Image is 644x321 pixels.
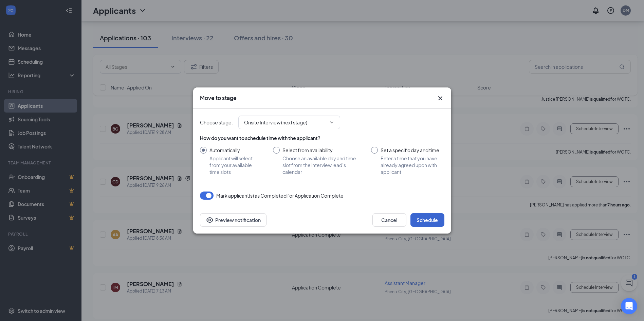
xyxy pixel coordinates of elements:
div: Open Intercom Messenger [621,298,637,314]
button: Close [436,94,444,102]
svg: ChevronDown [329,120,334,125]
button: Preview notificationEye [200,213,266,227]
span: Mark applicant(s) as Completed for Application Complete [216,192,344,200]
h3: Move to stage [200,94,237,102]
span: Choose stage : [200,119,233,126]
svg: Cross [436,94,444,102]
svg: Eye [206,216,214,224]
button: Schedule [410,213,444,227]
button: Cancel [372,213,406,227]
div: How do you want to schedule time with the applicant? [200,135,444,141]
